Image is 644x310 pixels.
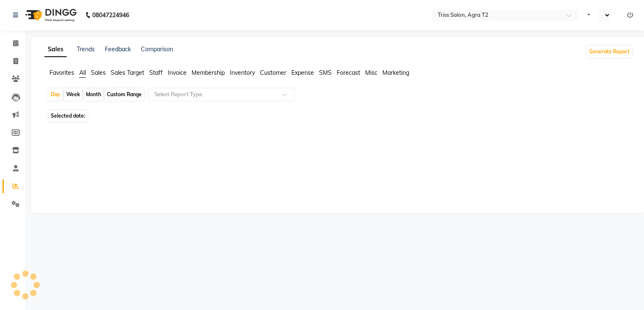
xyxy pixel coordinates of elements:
[64,89,82,100] div: Week
[77,45,95,53] a: Trends
[105,45,131,53] a: Feedback
[365,69,377,76] span: Misc
[337,69,360,76] span: Forecast
[105,89,144,100] div: Custom Range
[79,69,86,76] span: All
[149,69,163,76] span: Staff
[291,69,314,76] span: Expense
[92,3,129,27] b: 08047224946
[91,69,106,76] span: Sales
[168,69,187,76] span: Invoice
[49,110,87,121] span: Selected date:
[382,69,409,76] span: Marketing
[111,69,144,76] span: Sales Target
[260,69,286,76] span: Customer
[141,45,173,53] a: Comparison
[49,69,74,76] span: Favorites
[587,46,632,58] button: Generate Report
[230,69,255,76] span: Inventory
[44,42,67,57] a: Sales
[192,69,225,76] span: Membership
[319,69,332,76] span: SMS
[21,3,79,27] img: logo
[84,89,103,100] div: Month
[49,89,62,100] div: Day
